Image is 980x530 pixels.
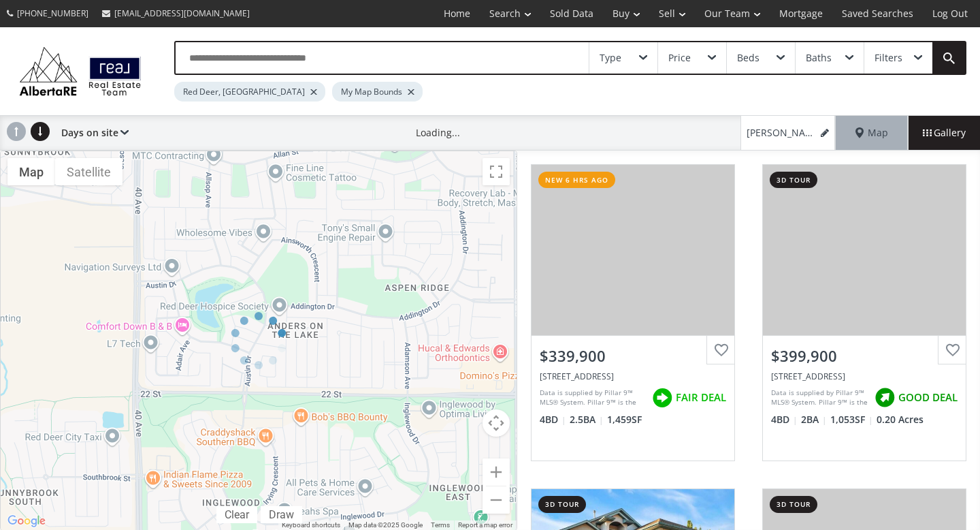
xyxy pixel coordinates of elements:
div: Data is supplied by Pillar 9™ MLS® System. Pillar 9™ is the owner of the copyright in its MLS® Sy... [540,388,645,408]
span: Gallery [923,126,966,140]
div: Loading... [416,126,460,140]
div: Days on site [54,116,129,150]
span: Map [855,126,888,140]
div: Type [600,53,621,63]
span: 4 BD [540,413,566,426]
a: [PERSON_NAME]/[PERSON_NAME] [740,116,836,150]
span: 4 BD [771,413,798,426]
div: Data is supplied by Pillar 9™ MLS® System. Pillar 9™ is the owner of the copyright in its MLS® Sy... [771,388,868,408]
span: [PERSON_NAME]/[PERSON_NAME] [747,126,818,140]
span: [EMAIL_ADDRESS][DOMAIN_NAME] [114,7,250,19]
span: GOOD DEAL [898,390,958,405]
div: Filters [875,53,902,63]
img: rating icon [871,384,898,411]
img: Logo [14,44,147,99]
a: [EMAIL_ADDRESS][DOMAIN_NAME] [95,1,257,26]
div: Red Deer, [GEOGRAPHIC_DATA] [174,82,325,102]
span: FAIR DEAL [676,390,726,405]
span: 1,053 SF [830,413,873,426]
a: 3d tour$399,900[STREET_ADDRESS]Data is supplied by Pillar 9™ MLS® System. Pillar 9™ is the owner ... [749,151,980,475]
div: $339,900 [540,345,726,367]
span: 2 BA [801,413,827,426]
div: Gallery [908,116,980,150]
img: rating icon [649,384,676,411]
span: [PHONE_NUMBER] [17,7,88,19]
a: new 6 hrs ago$339,900[STREET_ADDRESS]Data is supplied by Pillar 9™ MLS® System. Pillar 9™ is the ... [517,151,749,475]
span: 1,459 SF [607,413,642,426]
div: My Map Bounds [332,82,423,102]
span: 0.20 Acres [877,413,924,426]
div: Beds [737,53,759,63]
div: $399,900 [771,345,958,367]
div: 45 Ironstone Drive #28, Red Deer, AB T4R 0A9 [540,371,726,382]
div: Price [668,53,691,63]
div: 54 Sherwood Crescent, Red Deer, AB T4N 0A6 [771,371,958,382]
div: Baths [806,53,832,63]
div: Map [836,116,908,150]
span: 2.5 BA [570,413,604,426]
